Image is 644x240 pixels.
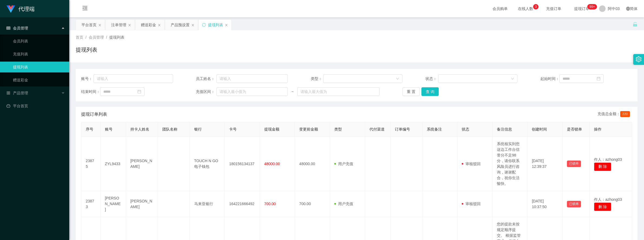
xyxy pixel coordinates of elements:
input: 请输入 [216,74,288,83]
span: ~ [288,89,298,95]
i: 图标： 同步 [202,23,206,27]
span: 首页 [76,35,83,39]
td: [PERSON_NAME] [101,191,126,217]
td: 23873 [81,191,101,217]
a: 代理端 [6,6,35,11]
span: 起始时间： [540,76,559,82]
span: 变更前金额 [299,127,318,131]
sup: 3 [533,4,539,9]
td: 700.00 [295,191,330,217]
span: 48000.00 [264,162,280,166]
span: 账号 [105,127,113,131]
span: 状态 [462,127,469,131]
i: 图标： 解锁 [633,22,638,27]
span: 作人：azhong03 [594,157,622,162]
span: 220 [620,111,630,117]
span: 提现订单列表 [81,111,107,118]
td: ZYL9433 [101,137,126,191]
font: 简体 [630,6,638,11]
span: 是否锁单 [567,127,582,131]
span: 系统备注 [427,127,442,131]
td: 180156134137 [225,137,260,191]
span: / [106,35,107,39]
sup: 1209 [587,4,597,9]
span: 卡号 [229,127,237,131]
font: 充值订单 [546,6,561,11]
i: 图标： AppStore-O [6,91,10,95]
button: 查 询 [421,87,439,96]
td: 48000.00 [295,137,330,191]
span: 类型： [311,76,323,82]
i: 图标： 向下 [396,77,399,81]
a: 图标： 仪表板平台首页 [6,101,65,111]
font: 在线人数 [518,6,533,11]
span: 持卡人姓名 [130,127,149,131]
font: 会员管理 [13,26,28,30]
div: 提现列表 [208,20,223,30]
a: 充值列表 [13,49,65,59]
font: 审核驳回 [465,202,481,206]
a: 提现列表 [13,62,65,72]
input: 请输入 [94,74,173,83]
span: 提现金额 [264,127,279,131]
td: 23875 [81,137,101,191]
i: 图标： 日历 [597,77,600,81]
p: 3 [535,4,537,9]
i: 图标： 关闭 [98,24,101,27]
a: 会员列表 [13,36,65,46]
a: 赠送彩金 [13,75,65,85]
span: 作人：azhong03 [594,197,622,202]
div: 赠送彩金 [141,20,156,30]
button: 重 置 [402,87,420,96]
i: 图标： 关闭 [225,24,228,27]
div: 平台首页 [81,20,97,30]
i: 图标： table [6,26,10,30]
span: 账号： [81,76,94,82]
i: 图标： 设置 [636,56,642,62]
span: 团队名称 [162,127,177,131]
font: 用户充值 [338,202,353,206]
h1: 提现列表 [76,46,97,54]
span: 序号 [86,127,93,131]
td: [DATE] 12:39:37 [527,137,563,191]
i: 图标： menu-fold [76,0,94,18]
span: 操作 [594,127,602,131]
td: 164221666492 [225,191,260,217]
button: 已锁单 [567,161,581,167]
i: 图标： 向下 [511,77,514,81]
i: 图标： 日历 [137,90,141,94]
span: 类型 [334,127,342,131]
img: logo.9652507e.png [6,5,15,13]
span: 状态： [425,76,438,82]
td: 马来亚银行 [190,191,225,217]
span: 银行 [194,127,202,131]
input: 请输入最大值为 [297,87,379,96]
i: 图标： 关闭 [128,24,131,27]
span: 提现列表 [109,35,124,39]
span: 订单编号 [395,127,410,131]
div: 注单管理 [111,20,126,30]
font: 充值总金额： [597,112,620,116]
span: 代付渠道 [369,127,385,131]
span: / [85,35,87,39]
input: 请输入最小值为 [216,87,288,96]
span: 充值区间： [196,89,216,95]
i: 图标： global [626,7,630,11]
div: 产品预设置 [171,20,190,30]
span: 员工姓名： [196,76,216,82]
span: 创建时间 [532,127,547,131]
span: 结束时间： [81,89,100,95]
span: 会员管理 [89,35,104,39]
button: 删 除 [594,202,611,211]
td: TOUCH N GO 电子钱包 [190,137,225,191]
i: 图标： 关闭 [158,24,161,27]
font: 产品管理 [13,91,28,95]
td: [PERSON_NAME] [126,191,158,217]
h1: 代理端 [18,0,35,18]
td: [DATE] 10:37:50 [527,191,563,217]
font: 审核驳回 [465,162,481,166]
span: 备注信息 [497,127,512,131]
td: 系统核实到您这边工作台信誉分不足98分，请你联系风险员进行咨询，谢谢配合，祝你生活愉快。 [493,137,528,191]
button: 已锁单 [567,201,581,207]
td: [PERSON_NAME] [126,137,158,191]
